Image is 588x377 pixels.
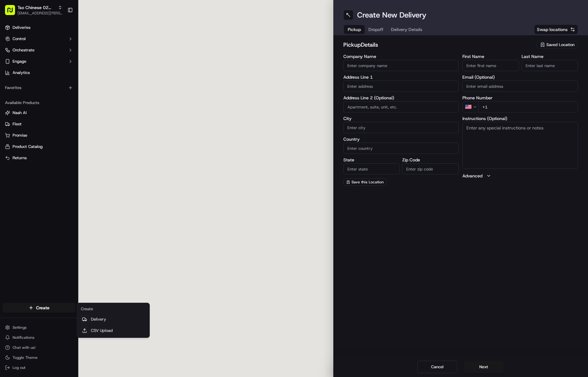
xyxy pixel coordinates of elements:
[462,81,578,92] input: Enter email address
[62,106,76,111] span: Pylon
[16,40,113,47] input: Got a question? Start typing here...
[343,60,459,71] input: Enter company name
[13,325,27,330] span: Settings
[417,361,457,373] button: Cancel
[53,92,58,97] div: 💻
[343,116,459,121] label: City
[343,163,400,175] input: Enter state
[3,98,75,108] div: Available Products
[21,60,103,66] div: Start new chat
[59,91,101,97] span: API Documentation
[368,26,383,33] span: Dropoff
[13,91,48,97] span: Knowledge Base
[348,26,361,33] span: Pickup
[478,101,578,113] input: Enter phone number
[343,75,459,79] label: Address Line 1
[522,54,578,59] label: Last Name
[4,88,50,100] a: 📗Knowledge Base
[13,335,34,340] span: Notifications
[402,163,459,175] input: Enter zip code
[351,180,384,185] span: Save this Location
[13,36,26,42] span: Control
[343,143,459,154] input: Enter country
[343,137,459,141] label: Country
[522,60,578,71] input: Enter last name
[343,40,533,49] h2: pickup Details
[464,361,504,373] button: Next
[50,88,103,100] a: 💻API Documentation
[13,121,22,127] span: Fleet
[107,62,114,69] button: Start new chat
[13,47,34,53] span: Orchestrate
[6,6,19,19] img: Nash
[357,10,426,20] h1: Create New Delivery
[13,25,30,30] span: Deliveries
[78,325,148,336] a: CSV Upload
[6,25,114,35] p: Welcome 👋
[462,75,578,79] label: Email (Optional)
[13,59,26,64] span: Engage
[343,81,459,92] input: Enter address
[13,155,27,161] span: Returns
[13,345,35,350] span: Chat with us!
[343,158,400,162] label: State
[462,116,578,121] label: Instructions (Optional)
[18,4,55,11] span: Tso Chinese 02 Arbor
[462,60,519,71] input: Enter first name
[13,144,43,149] span: Product Catalog
[13,133,27,138] span: Promise
[13,355,38,360] span: Toggle Theme
[402,158,459,162] label: Zip Code
[462,54,519,59] label: First Name
[546,42,575,48] span: Saved Location
[6,92,11,97] div: 📗
[18,11,62,16] span: [EMAIL_ADDRESS][PERSON_NAME][DOMAIN_NAME]
[78,304,148,314] div: Create
[44,106,76,111] a: Powered byPylon
[537,26,568,33] span: Swap locations
[462,173,482,179] label: Advanced
[3,83,75,93] div: Favorites
[343,101,459,113] input: Apartment, suite, unit, etc.
[13,70,30,76] span: Analytics
[13,365,25,370] span: Log out
[21,66,79,71] div: We're available if you need us!
[13,110,27,116] span: Nash AI
[343,96,459,100] label: Address Line 2 (Optional)
[343,122,459,133] input: Enter city
[36,305,49,311] span: Create
[6,60,18,71] img: 1736555255976-a54dd68f-1ca7-489b-9aae-adbdc363a1c4
[78,314,148,325] a: Delivery
[462,96,578,100] label: Phone Number
[343,54,459,59] label: Company Name
[391,26,422,33] span: Delivery Details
